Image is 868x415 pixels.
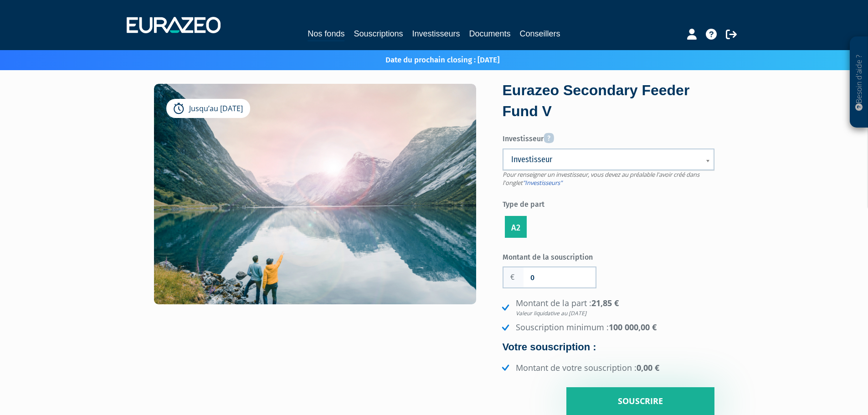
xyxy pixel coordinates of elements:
p: Besoin d'aide ? [854,41,864,123]
li: Montant de votre souscription : [500,362,714,374]
div: Jusqu’au [DATE] [166,99,250,118]
label: A2 [505,216,527,238]
a: "Investisseurs" [523,179,562,187]
strong: 100 000,00 € [609,322,657,333]
a: Conseillers [520,27,560,40]
span: Pour renseigner un investisseur, vous devez au préalable l'avoir créé dans l'onglet [503,170,699,187]
label: Type de part [503,196,714,210]
a: Documents [469,27,511,40]
img: Eurazeo Secondary Feeder Fund V [154,84,476,342]
a: Nos fonds [308,27,344,41]
span: Investisseur [511,154,694,165]
em: Valeur liquidative au [DATE] [516,309,714,317]
input: Montant de la souscription souhaité [524,267,596,287]
li: Montant de la part : [500,297,714,317]
label: Investisseur [503,129,714,144]
li: Souscription minimum : [500,322,714,333]
a: Investisseurs [412,27,460,40]
label: Montant de la souscription [503,249,609,263]
strong: 21,85 € [516,297,714,317]
div: Eurazeo Secondary Feeder Fund V [503,80,714,122]
strong: 0,00 € [637,362,659,373]
a: Souscriptions [354,27,403,40]
img: 1732889491-logotype_eurazeo_blanc_rvb.png [127,17,221,33]
h4: Votre souscription : [503,342,714,353]
p: Date du prochain closing : [DATE] [359,55,499,66]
